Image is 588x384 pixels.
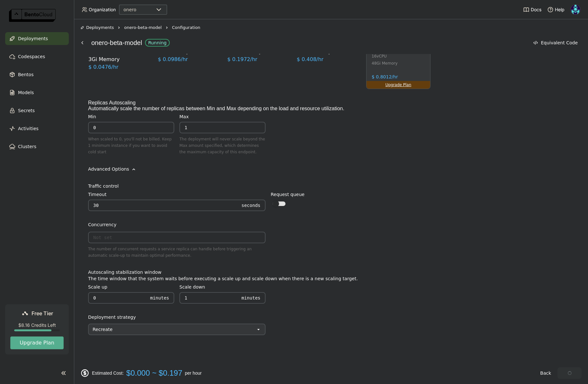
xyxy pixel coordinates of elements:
[88,269,161,275] div: Autoscaling stabilization window
[80,24,582,31] nav: Breadcrumbs navigation
[88,275,574,282] div: The time window that the system waits before executing a scale up and scale down when there is a ...
[164,25,169,30] svg: Right
[88,166,129,172] div: Advanced Options
[91,37,526,49] div: onero-beta-model
[237,200,260,210] div: Seconds
[116,25,122,30] svg: Right
[227,56,292,63] div: $ 0.1972/hr
[297,32,361,89] div: cpu.88vCPU24Gi Memory$ 0.408/hr
[10,336,64,349] button: Upgrade Plan
[372,53,398,60] div: 16 vCPU
[88,165,574,173] div: Advanced Options
[148,40,167,45] div: Running
[555,7,565,13] span: Help
[88,246,266,259] div: The number of concurrent requests a service replica can handle before triggering an automatic sca...
[89,232,265,243] input: Not set
[5,50,69,63] a: Codespaces
[80,369,534,378] div: Estimated Cost: per hour
[179,136,266,155] div: The deployment will never scale beyond the Max amount specified, which determines the maximum cap...
[5,86,69,99] a: Models
[124,24,162,31] span: onero-beta-model
[131,166,137,173] svg: Down
[89,7,116,13] span: Organization
[529,37,582,49] button: Equivalent Code
[5,304,69,354] a: Free Tier$8.16 Credits LeftUpgrade Plan
[18,107,35,114] span: Secrets
[88,56,153,63] div: 3Gi Memory
[88,63,153,71] div: $ 0.0476/hr
[137,7,138,13] input: Selected onero.
[256,327,261,332] svg: open
[18,125,39,132] span: Activities
[547,6,565,13] div: Help
[158,56,222,63] div: $ 0.0986/hr
[88,106,574,112] div: Automatically scale the number of replicas between Min and Max depending on the load and resource...
[271,192,304,197] div: Request queue
[126,369,182,378] span: $0.000 ~ $0.197
[557,367,582,379] button: loading Update
[5,122,69,135] a: Activities
[571,5,580,14] img: Darko Petrovic
[5,140,69,153] a: Clusters
[88,136,174,155] div: When scaled to 0, you'll not be billed. Keep 1 minimum instance if you want to avoid cold start
[536,367,555,379] button: Back
[18,89,34,96] span: Models
[88,100,136,106] div: Replicas Autoscaling
[385,82,412,87] a: Upgrade Plan
[9,9,56,22] img: logo
[88,314,136,320] div: Deployment strategy
[88,183,119,189] div: Traffic control
[366,32,430,89] div: Upgrade Plancpu.1616vCPU48Gi Memory$ 0.8012/hr
[179,114,189,119] div: Max
[86,24,114,31] span: Deployments
[172,24,200,31] span: Configuration
[93,326,113,333] div: Recreate
[5,68,69,81] a: Bentos
[531,7,541,13] span: Docs
[146,293,169,303] div: Minutes
[18,143,36,150] span: Clusters
[18,71,33,78] span: Bentos
[18,35,48,42] span: Deployments
[88,221,116,228] div: Concurrency
[5,32,69,45] a: Deployments
[10,322,64,328] div: $8.16 Credits Left
[372,73,398,80] div: $ 0.8012/hr
[88,114,96,119] div: Min
[88,284,107,290] div: Scale up
[372,60,398,67] div: 48Gi Memory
[297,56,361,63] div: $ 0.408/hr
[523,6,541,13] a: Docs
[123,6,136,13] div: onero
[227,32,292,89] div: cpu.44vCPU12Gi Memory$ 0.1972/hr
[88,192,106,197] div: Timeout
[32,310,53,317] span: Free Tier
[5,104,69,117] a: Secrets
[88,32,153,89] div: Recommendedcpu.11vCPU3Gi Memory$ 0.0476/hr
[18,53,45,60] span: Codespaces
[158,32,222,89] div: cpu.22vCPU6Gi Memory$ 0.0986/hr
[80,24,114,31] div: Deployments
[179,284,205,290] div: Scale down
[237,293,260,303] div: Minutes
